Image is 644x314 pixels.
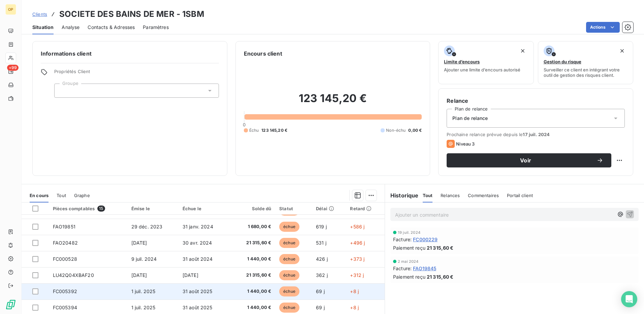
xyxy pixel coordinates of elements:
[444,59,480,64] span: Limite d’encours
[5,4,16,15] div: OP
[53,256,77,262] span: FC000528
[183,305,213,310] span: 31 août 2025
[279,222,299,232] span: échue
[233,272,271,279] span: 21 315,60 €
[350,256,364,262] span: +373 j
[523,132,550,137] span: 17 juil. 2024
[316,305,325,310] span: 69 j
[183,272,198,278] span: [DATE]
[350,305,359,310] span: +8 j
[423,193,433,198] span: Tout
[244,92,422,112] h2: 123 145,20 €
[316,206,342,211] div: Délai
[621,291,637,307] div: Open Intercom Messenger
[427,273,454,280] span: 21 315,60 €
[131,288,156,294] span: 1 juil. 2025
[32,11,47,18] a: Clients
[398,230,420,234] span: 19 juil. 2024
[233,206,271,211] div: Solde dû
[88,24,135,31] span: Contacts & Adresses
[441,193,460,198] span: Relances
[57,193,66,198] span: Tout
[60,88,65,94] input: Ajouter une valeur
[538,41,633,84] button: Gestion du risqueSurveiller ce client en intégrant votre outil de gestion des risques client.
[279,270,299,280] span: échue
[438,41,534,84] button: Limite d’encoursAjouter une limite d’encours autorisé
[131,224,163,229] span: 29 déc. 2023
[59,8,204,20] h3: SOCIETE DES BAINS DE MER - 1SBM
[413,265,436,272] span: FAO19845
[413,236,438,243] span: FC000229
[53,305,77,310] span: FC005394
[447,97,625,105] h6: Relance
[131,305,156,310] span: 1 juil. 2025
[53,240,78,246] span: FAO20482
[53,272,94,278] span: LU42Q04XBAF20
[131,256,157,262] span: 9 juil. 2024
[316,272,328,278] span: 362 j
[350,224,364,229] span: +586 j
[350,206,381,211] div: Retard
[350,240,365,246] span: +496 j
[444,67,520,72] span: Ajouter une limite d’encours autorisé
[97,206,105,212] span: 15
[30,193,49,198] span: En cours
[131,240,147,246] span: [DATE]
[316,256,328,262] span: 426 j
[316,224,327,229] span: 619 j
[279,238,299,248] span: échue
[316,288,325,294] span: 69 j
[183,288,213,294] span: 31 août 2025
[233,288,271,295] span: 1 440,00 €
[279,254,299,264] span: échue
[32,11,47,17] span: Clients
[183,240,212,246] span: 30 avr. 2024
[143,24,169,31] span: Paramètres
[386,127,406,133] span: Non-échu
[447,132,625,137] span: Prochaine relance prévue depuis le
[32,24,54,31] span: Situation
[183,224,213,229] span: 31 janv. 2024
[456,141,475,147] span: Niveau 3
[544,59,581,64] span: Gestion du risque
[233,240,271,246] span: 21 315,60 €
[447,153,611,167] button: Voir
[279,303,299,313] span: échue
[455,158,597,163] span: Voir
[233,304,271,311] span: 1 440,00 €
[7,65,19,71] span: +99
[393,273,425,280] span: Paiement reçu
[54,69,219,78] span: Propriétés Client
[244,50,282,58] h6: Encours client
[350,288,359,294] span: +8 j
[243,122,246,127] span: 0
[586,22,620,33] button: Actions
[183,256,213,262] span: 31 août 2024
[468,193,499,198] span: Commentaires
[393,244,425,251] span: Paiement reçu
[5,299,16,310] img: Logo LeanPay
[53,206,123,212] div: Pièces comptables
[385,191,419,199] h6: Historique
[249,127,259,133] span: Échu
[131,206,174,211] div: Émise le
[279,286,299,296] span: échue
[41,50,219,58] h6: Informations client
[316,240,326,246] span: 531 j
[544,67,627,78] span: Surveiller ce client en intégrant votre outil de gestion des risques client.
[131,272,147,278] span: [DATE]
[183,206,225,211] div: Échue le
[427,244,454,251] span: 21 315,60 €
[279,206,308,211] div: Statut
[408,127,422,133] span: 0,00 €
[261,127,287,133] span: 123 145,20 €
[62,24,79,31] span: Analyse
[53,224,75,229] span: FAO19851
[398,259,419,263] span: 2 mai 2024
[393,236,412,243] span: Facture :
[74,193,90,198] span: Graphe
[507,193,533,198] span: Portail client
[452,115,488,122] span: Plan de relance
[53,288,77,294] span: FC005392
[233,256,271,262] span: 1 440,00 €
